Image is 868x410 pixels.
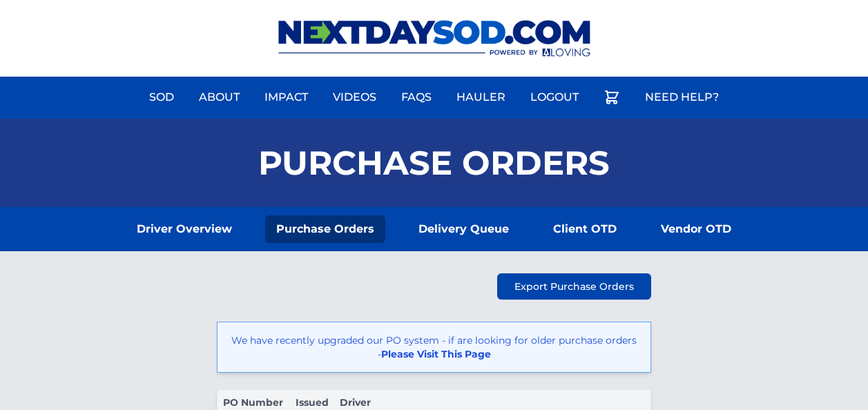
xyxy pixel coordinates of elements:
[522,81,587,114] a: Logout
[381,348,491,360] a: Please Visit This Page
[637,81,727,114] a: Need Help?
[256,81,316,114] a: Impact
[448,81,514,114] a: Hauler
[265,215,385,243] a: Purchase Orders
[258,146,610,179] h1: Purchase Orders
[191,81,248,114] a: About
[407,215,520,243] a: Delivery Queue
[141,81,182,114] a: Sod
[229,333,639,361] p: We have recently upgraded our PO system - if are looking for older purchase orders -
[325,81,385,114] a: Videos
[393,81,440,114] a: FAQs
[126,215,243,243] a: Driver Overview
[514,280,634,293] span: Export Purchase Orders
[542,215,628,243] a: Client OTD
[650,215,742,243] a: Vendor OTD
[497,273,651,300] a: Export Purchase Orders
